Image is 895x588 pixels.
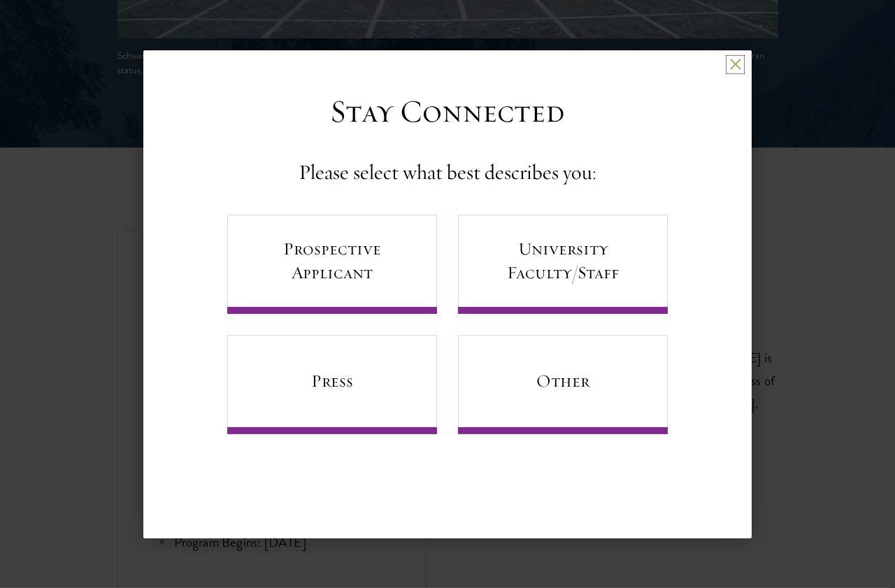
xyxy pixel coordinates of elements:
[227,215,437,314] a: Prospective Applicant
[458,335,668,434] a: Other
[299,159,596,187] h4: Please select what best describes you:
[330,92,565,131] h3: Stay Connected
[458,215,668,314] a: University Faculty/Staff
[227,335,437,434] a: Press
